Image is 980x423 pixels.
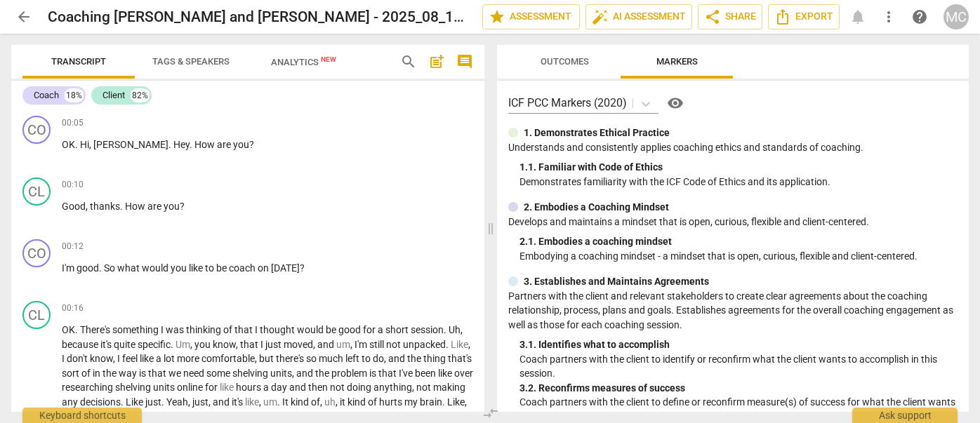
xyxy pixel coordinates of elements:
span: , [188,396,192,408]
span: ? [249,139,254,150]
span: of [81,368,93,379]
div: 3. 1. Identifies what to accomplish [519,337,958,352]
span: thanks [90,201,120,212]
span: day [271,382,289,393]
span: It [282,396,291,408]
span: you [233,139,249,150]
span: comfortable [201,353,255,364]
span: , [248,410,252,422]
span: been [415,368,438,379]
span: , [468,339,470,350]
button: Share [698,4,762,29]
span: over [454,368,473,379]
span: , [320,396,324,408]
span: online [177,382,205,393]
span: on [258,262,271,274]
button: Assessment [482,4,580,29]
span: I [255,324,260,335]
span: problem [331,368,369,379]
span: . [446,339,451,350]
span: I [161,324,166,335]
span: because [62,339,100,350]
span: Filler word [245,396,259,408]
span: Like [126,396,145,408]
span: the [407,353,423,364]
span: lot [164,353,177,364]
span: . [161,396,166,408]
span: not [386,339,403,350]
span: Export [774,8,833,25]
button: MC [943,4,969,29]
p: Understands and consistently applies coaching ethics and standards of coaching. [508,140,958,155]
span: know [225,410,248,422]
span: know [90,353,113,364]
span: just [145,396,161,408]
span: New [321,55,336,63]
span: and [289,382,308,393]
span: , [350,339,355,350]
span: thing [423,353,448,364]
span: , [190,339,194,350]
div: Change speaker [22,116,51,144]
span: unpacked [403,339,446,350]
span: in [93,368,102,379]
span: and [213,396,232,408]
span: that [148,368,168,379]
span: just [265,339,284,350]
div: Change speaker [22,177,51,206]
span: I [404,410,409,422]
span: a [263,382,271,393]
span: feel [122,353,140,364]
span: , [384,353,388,364]
span: Uh [449,324,461,335]
h2: Coaching [PERSON_NAME] and [PERSON_NAME] - 2025_08_13 19_58 PDT – Recording 2 [48,8,471,26]
span: good [338,324,363,335]
span: my [404,396,420,408]
span: anything [373,382,412,393]
span: Filler word [143,410,161,422]
span: like [140,353,156,364]
span: [PERSON_NAME] [93,139,168,150]
p: ICF PCC Markers (2020) [508,95,627,111]
span: . [75,324,80,335]
span: , [412,382,416,393]
span: Tags & Speakers [152,56,230,67]
span: are [147,201,164,212]
span: , [236,339,240,350]
span: I [260,339,265,350]
span: but [259,353,276,364]
span: kind [291,396,311,408]
span: thinking [186,324,223,335]
span: like [274,410,291,422]
span: playing [429,410,461,422]
span: [DATE] [271,262,300,274]
span: feel [257,410,274,422]
span: Outcomes [541,56,589,67]
span: know [213,339,236,350]
span: it [340,396,347,408]
span: . [120,201,125,212]
span: you [164,201,180,212]
span: and [317,339,336,350]
span: is [369,368,378,379]
span: How [194,139,217,150]
span: don't [67,353,90,364]
span: like [178,410,192,422]
a: Help [658,92,687,114]
span: I [62,353,67,364]
div: 3. 2. Reconfirms measures of success [519,381,958,396]
span: making [433,382,465,393]
span: it's [232,396,245,408]
span: , [192,410,197,422]
span: not [416,382,433,393]
button: Add summary [425,51,448,73]
span: , [86,201,90,212]
span: just [192,396,208,408]
span: Filler word [336,339,350,350]
span: the [321,410,337,422]
span: I'm [62,262,77,274]
span: what [117,262,142,274]
span: Like [447,396,465,408]
span: auto_fix_high [592,8,609,25]
span: ? [180,201,185,212]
